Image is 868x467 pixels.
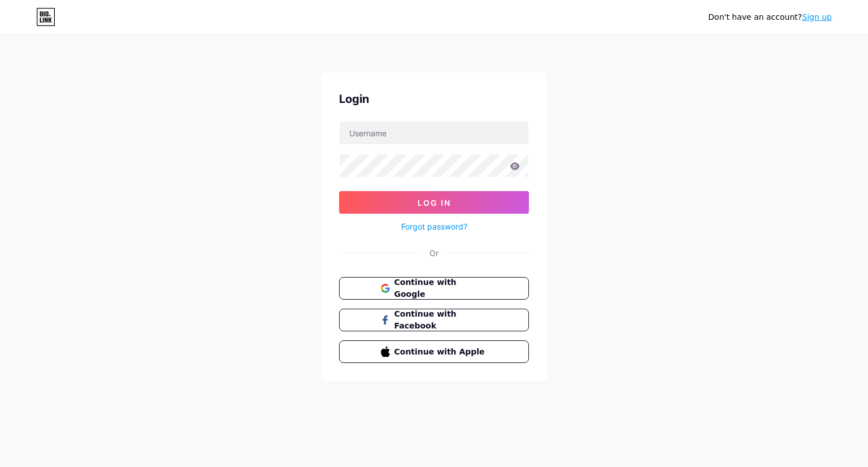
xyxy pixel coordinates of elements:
[339,309,529,331] button: Continue with Facebook
[802,12,832,21] a: Sign up
[429,247,439,259] div: Or
[394,276,488,300] span: Continue with Google
[339,277,529,300] button: Continue with Google
[339,90,529,107] div: Login
[418,198,451,207] span: Log In
[394,308,488,332] span: Continue with Facebook
[339,191,529,214] button: Log In
[340,122,528,144] input: Username
[708,11,832,23] div: Don't have an account?
[339,340,529,363] button: Continue with Apple
[394,346,488,358] span: Continue with Apple
[401,220,467,232] a: Forgot password?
